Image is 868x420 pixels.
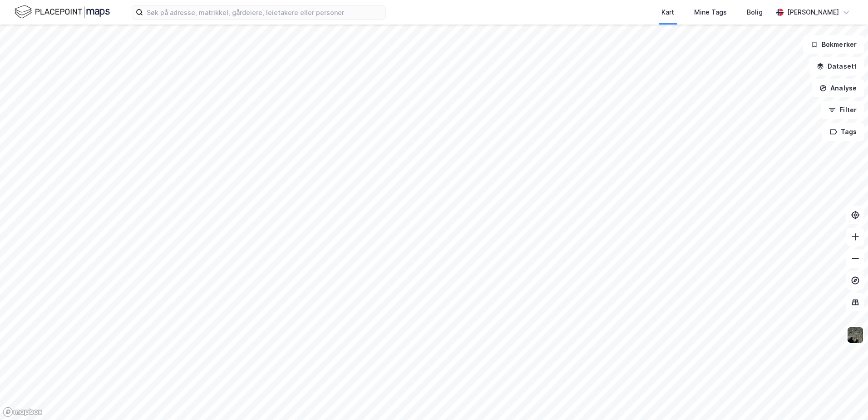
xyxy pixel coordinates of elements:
[143,5,385,19] input: Søk på adresse, matrikkel, gårdeiere, leietakere eller personer
[694,7,727,18] div: Mine Tags
[787,7,839,18] div: [PERSON_NAME]
[661,7,674,18] div: Kart
[823,376,868,420] iframe: Chat Widget
[747,7,763,18] div: Bolig
[15,4,110,20] img: logo.f888ab2527a4732fd821a326f86c7f29.svg
[823,376,868,420] div: Kontrollprogram for chat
